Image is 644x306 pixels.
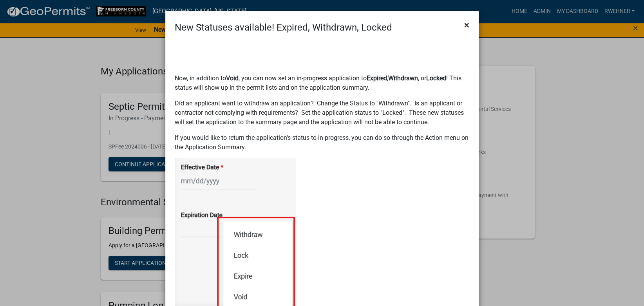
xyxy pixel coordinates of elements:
[175,133,469,152] p: If you would like to return the application's status to in-progress, you can do so through the Ac...
[464,20,469,31] span: ×
[388,74,418,82] strong: Withdrawn
[175,99,469,127] p: Did an applicant want to withdraw an application? Change the Status to "Withdrawn". Is an applica...
[367,74,387,82] strong: Expired
[175,74,469,92] p: Now, in addition to , you can now set an in-progress application to , , or ! This status will sho...
[426,74,446,82] strong: Locked
[458,14,476,36] button: Close
[175,20,392,34] h4: New Statuses available! Expired, Withdrawn, Locked
[226,74,239,82] strong: Void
